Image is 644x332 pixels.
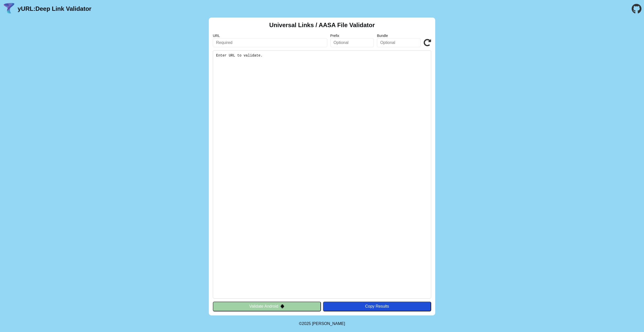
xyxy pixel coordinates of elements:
[213,50,431,299] pre: Enter URL to validate.
[312,321,345,326] a: Michael Ibragimchayev's Personal Site
[269,22,375,29] h2: Universal Links / AASA File Validator
[213,38,327,47] input: Required
[280,304,285,308] img: droidIcon.svg
[3,2,16,15] img: yURL Logo
[377,38,421,47] input: Optional
[323,302,431,311] button: Copy Results
[213,34,327,38] label: URL
[18,5,91,12] a: yURL:Deep Link Validator
[302,321,311,326] span: 2025
[326,304,429,309] div: Copy Results
[330,38,374,47] input: Optional
[330,34,374,38] label: Prefix
[377,34,421,38] label: Bundle
[299,315,345,332] footer: ©
[213,302,321,311] button: Validate Android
